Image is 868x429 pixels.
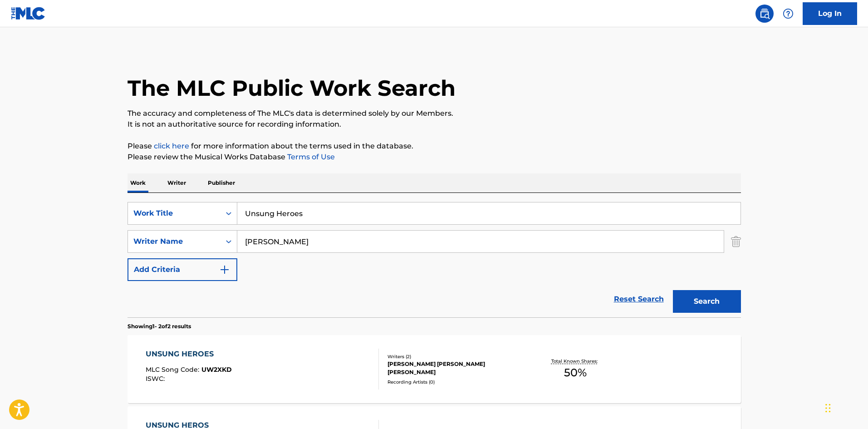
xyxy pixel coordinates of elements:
[823,385,868,429] iframe: Chat Widget
[128,322,191,330] p: Showing 1 - 2 of 2 results
[146,375,167,383] span: ISWC :
[387,353,525,360] div: Writers ( 2 )
[146,365,201,374] span: MLC Song Code :
[779,5,797,23] div: Help
[205,173,238,192] p: Publisher
[673,290,741,313] button: Search
[609,289,668,309] a: Reset Search
[783,8,794,19] img: help
[128,74,456,102] h1: The MLC Public Work Search
[128,152,741,163] p: Please review the Musical Works Database
[387,379,525,385] div: Recording Artists ( 0 )
[154,142,189,150] a: click here
[128,335,741,403] a: UNSUNG HEROESMLC Song Code:UW2XKDISWC:Writers (2)[PERSON_NAME] [PERSON_NAME] [PERSON_NAME]Recordi...
[285,153,335,161] a: Terms of Use
[731,230,741,253] img: Delete Criterion
[219,264,230,275] img: 9d2ae6d4665cec9f34b9.svg
[755,5,774,23] a: Public Search
[128,258,237,281] button: Add Criteria
[133,236,215,247] div: Writer Name
[564,365,587,381] span: 50 %
[128,108,741,119] p: The accuracy and completeness of The MLC's data is determined solely by our Members.
[146,349,232,360] div: UNSUNG HEROES
[551,358,600,365] p: Total Known Shares:
[128,119,741,130] p: It is not an authoritative source for recording information.
[128,202,741,317] form: Search Form
[825,394,831,422] div: Drag
[201,365,232,374] span: UW2XKD
[803,2,857,25] a: Log In
[128,173,148,192] p: Work
[133,208,215,219] div: Work Title
[759,8,770,19] img: search
[387,360,525,376] div: [PERSON_NAME] [PERSON_NAME] [PERSON_NAME]
[128,141,741,152] p: Please for more information about the terms used in the database.
[165,173,189,192] p: Writer
[11,7,46,20] img: MLC Logo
